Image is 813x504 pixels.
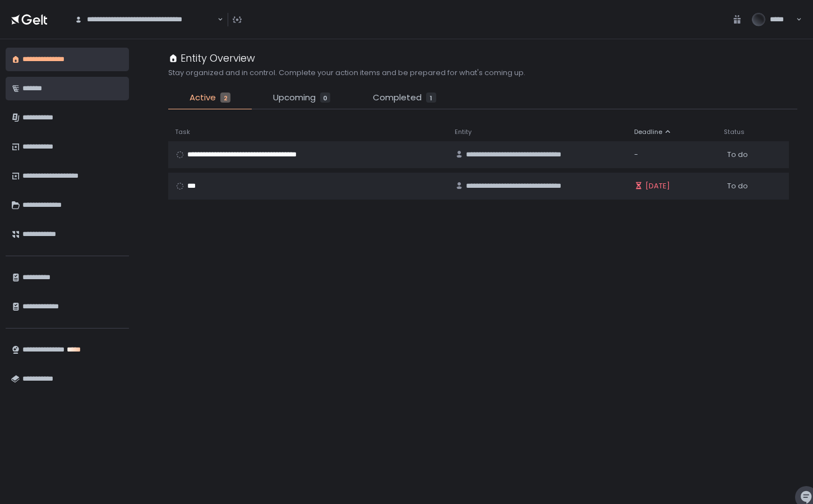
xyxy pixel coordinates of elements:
[273,91,316,104] span: Upcoming
[220,93,230,103] div: 2
[373,91,422,104] span: Completed
[724,128,745,136] span: Status
[426,93,436,103] div: 1
[216,14,216,25] input: Search for option
[67,8,223,31] div: Search for option
[175,128,190,136] span: Task
[634,128,662,136] span: Deadline
[168,50,255,66] div: Entity Overview
[455,128,472,136] span: Entity
[634,150,638,160] span: -
[190,91,216,104] span: Active
[727,181,748,191] span: To do
[645,181,670,191] span: [DATE]
[727,150,748,160] span: To do
[320,93,330,103] div: 0
[168,68,525,78] h2: Stay organized and in control. Complete your action items and be prepared for what's coming up.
